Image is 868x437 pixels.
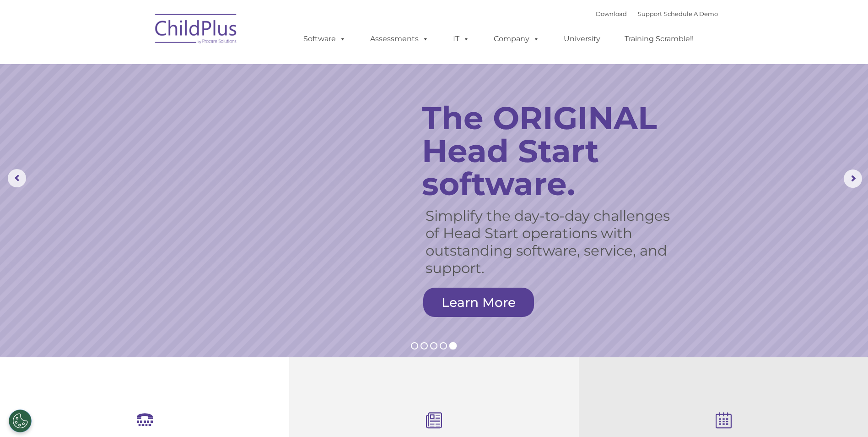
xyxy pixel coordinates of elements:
[638,10,662,17] a: Support
[555,30,609,48] a: University
[596,10,627,17] a: Download
[127,60,155,67] span: Last name
[596,10,718,17] font: |
[664,10,718,17] a: Schedule A Demo
[485,30,549,48] a: Company
[294,30,355,48] a: Software
[127,98,166,105] span: Phone number
[426,207,679,277] rs-layer: Simplify the day-to-day challenges of Head Start operations with outstanding software, service, a...
[423,288,534,317] a: Learn More
[151,7,242,53] img: ChildPlus by Procare Solutions
[422,101,693,200] rs-layer: The ORIGINAL Head Start software.
[9,410,32,432] button: Cookies Settings
[361,30,438,48] a: Assessments
[444,30,479,48] a: IT
[615,30,703,48] a: Training Scramble!!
